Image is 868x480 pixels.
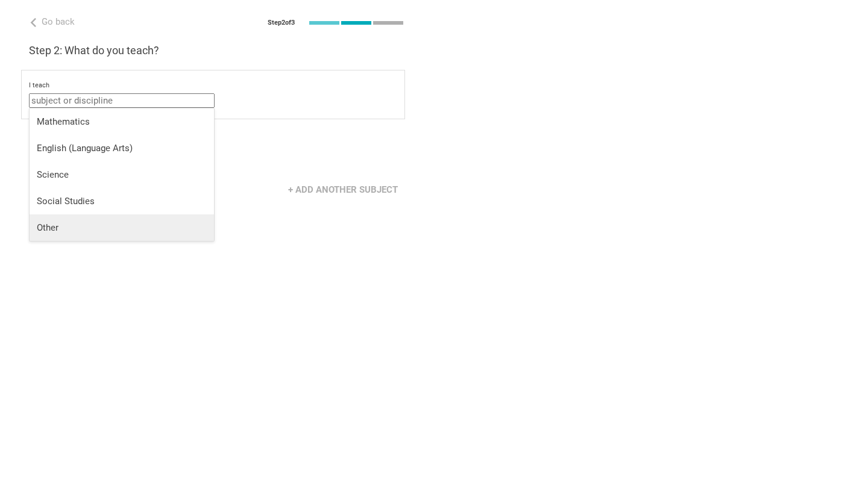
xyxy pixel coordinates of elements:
[29,81,397,90] div: I teach
[29,43,405,58] h3: Step 2: What do you teach?
[281,178,405,201] div: + Add another subject
[42,16,75,27] span: Go back
[29,93,215,108] input: subject or discipline
[268,19,295,27] div: Step 2 of 3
